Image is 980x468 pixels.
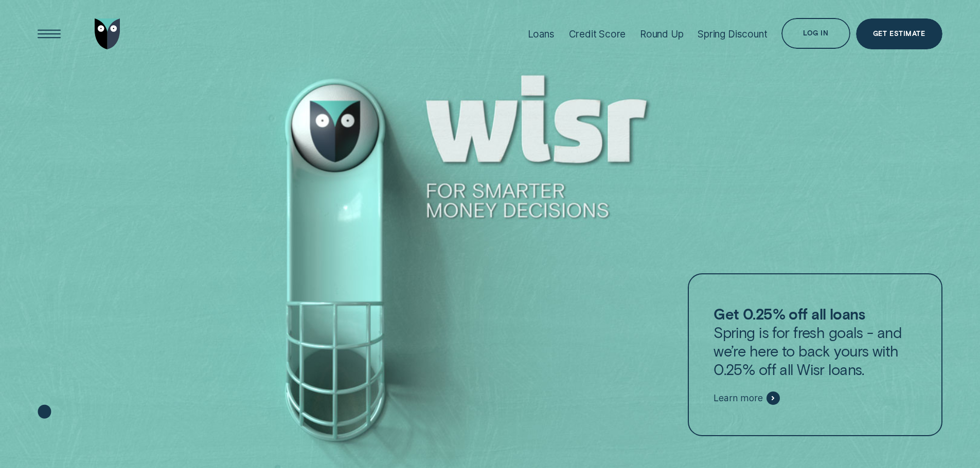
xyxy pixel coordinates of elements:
a: Get Estimate [856,18,942,49]
div: Credit Score [569,28,626,40]
strong: Get 0.25% off all loans [714,305,865,323]
a: Get 0.25% off all loansSpring is for fresh goals - and we’re here to back yours with 0.25% off al... [688,273,942,437]
img: Wisr [95,18,120,49]
div: Spring Discount [698,28,767,40]
div: Round Up [640,28,684,40]
span: Learn more [714,392,762,404]
button: Open Menu [34,18,65,49]
p: Spring is for fresh goals - and we’re here to back yours with 0.25% off all Wisr loans. [714,305,916,379]
div: Loans [528,28,555,40]
button: Log in [781,18,850,49]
